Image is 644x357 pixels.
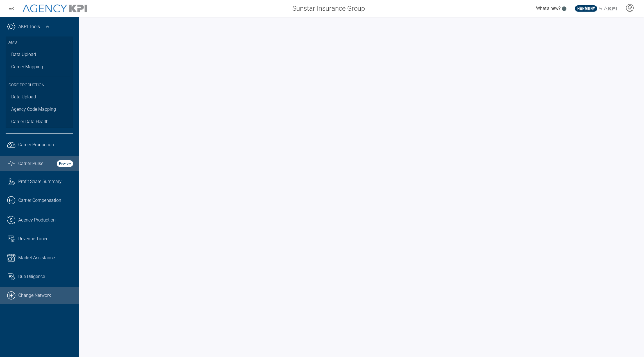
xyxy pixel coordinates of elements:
[8,76,70,91] h3: Core Production
[18,197,61,204] span: Carrier Compensation
[8,37,70,48] h3: AMS
[6,61,73,73] a: Carrier Mapping
[18,273,45,280] span: Due Diligence
[18,141,54,148] span: Carrier Production
[22,4,87,13] img: AgencyKPI
[6,116,73,128] a: Carrier Data Health
[18,254,55,261] span: Market Assistance
[536,6,561,11] span: What's new?
[57,160,73,167] strong: Preview
[18,178,62,185] span: Profit Share Summary
[11,118,49,125] span: Carrier Data Health
[18,160,43,167] span: Carrier Pulse
[18,236,48,242] span: Revenue Tuner
[18,217,56,223] span: Agency Production
[6,48,73,61] a: Data Upload
[292,3,365,13] span: Sunstar Insurance Group
[6,103,73,116] a: Agency Code Mapping
[6,91,73,103] a: Data Upload
[18,23,40,30] a: AKPI Tools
